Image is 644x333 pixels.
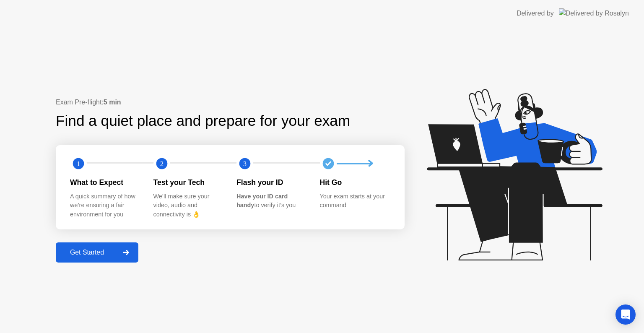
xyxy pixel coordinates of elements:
div: Hit Go [320,177,390,188]
div: Exam Pre-flight: [56,97,405,107]
div: to verify it’s you [236,192,306,210]
div: What to Expect [70,177,140,188]
div: Flash your ID [236,177,306,188]
img: Delivered by Rosalyn [559,8,629,18]
b: 5 min [104,99,121,106]
div: Your exam starts at your command [320,192,390,210]
div: Open Intercom Messenger [615,304,636,325]
div: We’ll make sure your video, audio and connectivity is 👌 [153,192,223,219]
text: 3 [243,160,247,168]
b: Have your ID card handy [236,193,288,209]
text: 1 [77,160,80,168]
div: Test your Tech [153,177,223,188]
div: Get Started [58,249,116,256]
div: Find a quiet place and prepare for your exam [56,110,351,132]
text: 2 [160,160,163,168]
div: A quick summary of how we’re ensuring a fair environment for you [70,192,140,219]
div: Delivered by [517,8,554,18]
button: Get Started [56,242,138,263]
